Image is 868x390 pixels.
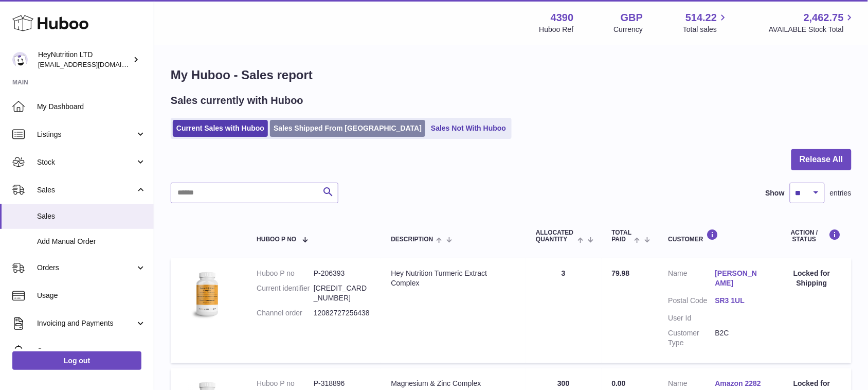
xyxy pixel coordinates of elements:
[314,269,371,278] dd: P-206393
[668,296,715,308] dt: Postal Code
[614,25,643,34] div: Currency
[830,188,852,198] span: entries
[668,229,762,243] div: Customer
[37,346,146,356] span: Cases
[314,283,371,303] dd: [CREDIT_CARD_NUMBER]
[391,269,516,288] div: Hey Nutrition Turmeric Extract Complex
[12,351,141,370] a: Log out
[715,269,762,288] a: [PERSON_NAME]
[769,11,856,34] a: 2,462.75 AVAILABLE Stock Total
[668,269,715,291] dt: Name
[526,258,601,363] td: 3
[612,379,626,387] span: 0.00
[181,269,232,320] img: 43901725567759.jpeg
[37,237,146,246] span: Add Manual Order
[427,120,510,137] a: Sales Not With Huboo
[257,236,296,243] span: Huboo P no
[536,229,575,243] span: ALLOCATED Quantity
[769,25,856,34] span: AVAILABLE Stock Total
[37,185,135,195] span: Sales
[612,229,632,243] span: Total paid
[683,25,729,34] span: Total sales
[37,102,146,112] span: My Dashboard
[391,379,516,388] div: Magnesium & Zinc Complex
[171,67,852,83] h1: My Huboo - Sales report
[715,296,762,306] a: SR3 1UL
[766,188,785,198] label: Show
[668,328,715,348] dt: Customer Type
[621,11,643,25] strong: GBP
[257,269,314,278] dt: Huboo P no
[12,52,28,67] img: info@heynutrition.com
[257,308,314,318] dt: Channel order
[173,120,268,137] a: Current Sales with Huboo
[683,11,729,34] a: 514.22 Total sales
[783,229,841,243] div: Action / Status
[314,379,371,388] dd: P-318896
[804,11,844,25] span: 2,462.75
[257,379,314,388] dt: Huboo P no
[37,130,135,139] span: Listings
[612,269,630,277] span: 79.98
[38,50,131,69] div: HeyNutrition LTD
[171,94,303,108] h2: Sales currently with Huboo
[37,211,146,221] span: Sales
[314,308,371,318] dd: 12082727256438
[270,120,425,137] a: Sales Shipped From [GEOGRAPHIC_DATA]
[37,318,135,328] span: Invoicing and Payments
[391,236,433,243] span: Description
[685,11,717,25] span: 514.22
[37,263,135,273] span: Orders
[715,328,762,348] dd: B2C
[37,291,146,300] span: Usage
[791,149,852,170] button: Release All
[38,60,151,68] span: [EMAIL_ADDRESS][DOMAIN_NAME]
[668,313,715,323] dt: User Id
[783,269,841,288] div: Locked for Shipping
[37,157,135,167] span: Stock
[539,25,574,34] div: Huboo Ref
[257,283,314,303] dt: Current identifier
[551,11,574,25] strong: 4390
